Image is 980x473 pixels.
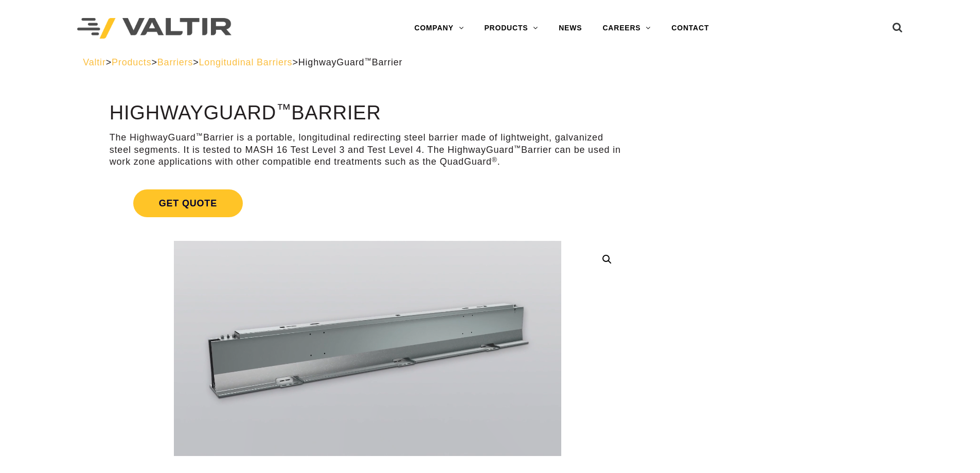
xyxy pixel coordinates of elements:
[474,18,548,39] a: PRODUCTS
[157,57,193,67] a: Barriers
[661,18,719,39] a: CONTACT
[83,57,105,67] a: Valtir
[112,57,151,67] a: Products
[199,57,293,67] a: Longitudinal Barriers
[83,57,897,68] div: > > > >
[133,189,243,217] span: Get Quote
[196,132,203,139] sup: ™
[514,144,521,152] sup: ™
[592,18,661,39] a: CAREERS
[364,57,371,64] sup: ™
[276,101,291,117] sup: ™
[298,57,403,67] span: HighwayGuard Barrier
[110,102,626,124] h1: HighwayGuard Barrier
[110,132,626,168] p: The HighwayGuard Barrier is a portable, longitudinal redirecting steel barrier made of lightweigh...
[110,177,626,230] a: Get Quote
[404,18,474,39] a: COMPANY
[77,18,231,39] img: Valtir
[492,156,497,164] sup: ®
[548,18,592,39] a: NEWS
